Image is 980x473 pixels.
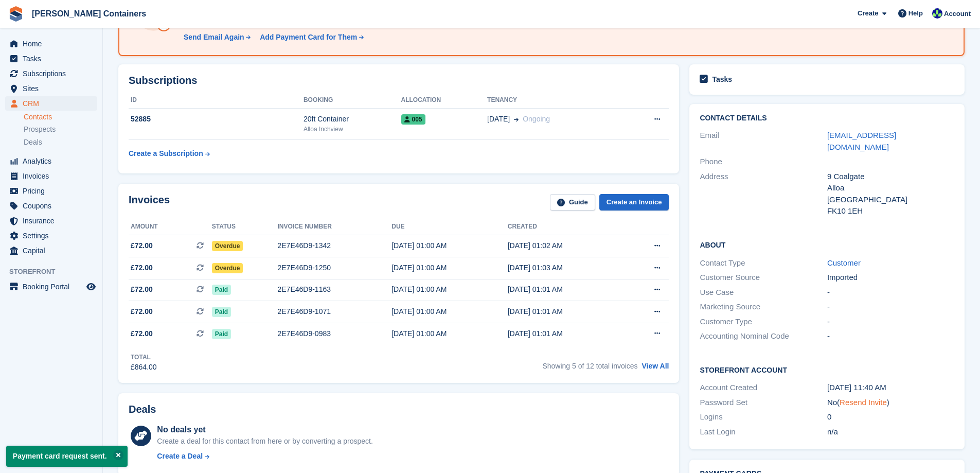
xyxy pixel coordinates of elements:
[700,382,827,394] div: Account Created
[5,184,97,198] a: menu
[5,214,97,228] a: menu
[840,398,887,407] a: Resend Invite
[642,362,669,370] a: View All
[944,9,971,19] span: Account
[129,219,212,235] th: Amount
[277,262,391,273] div: 2E7E46D9-1250
[23,229,84,243] span: Settings
[508,262,624,273] div: [DATE] 01:03 AM
[932,8,942,19] img: Audra Whitelaw
[908,8,923,19] span: Help
[700,272,827,284] div: Customer Source
[5,66,97,81] a: menu
[523,115,550,123] span: Ongoing
[508,306,624,317] div: [DATE] 01:01 AM
[827,131,896,151] a: [EMAIL_ADDRESS][DOMAIN_NAME]
[487,114,510,125] span: [DATE]
[304,92,401,109] th: Booking
[508,240,624,251] div: [DATE] 01:02 AM
[8,6,24,22] img: stora-icon-8386f47178a22dfd0bd8f6a31ec36ba5ce8667c1dd55bd0f319d3a0aa187defe.svg
[700,426,827,438] div: Last Login
[827,258,861,267] a: Customer
[23,184,84,198] span: Pricing
[827,205,954,217] div: FK10 1EH
[827,287,954,299] div: -
[5,279,97,294] a: menu
[129,114,304,125] div: 52885
[5,81,97,96] a: menu
[157,436,372,447] div: Create a deal for this contact from here or by converting a prospect.
[858,8,878,19] span: Create
[260,32,357,43] div: Add Payment Card for Them
[157,451,203,462] div: Create a Deal
[129,75,669,86] h2: Subscriptions
[487,92,622,109] th: Tenancy
[212,307,231,317] span: Paid
[277,240,391,251] div: 2E7E46D9-1342
[391,262,508,273] div: [DATE] 01:00 AM
[700,411,827,423] div: Logins
[827,182,954,194] div: Alloa
[23,279,84,294] span: Booking Portal
[131,240,153,251] span: £72.00
[827,397,954,409] div: No
[5,51,97,66] a: menu
[401,92,488,109] th: Allocation
[23,96,84,111] span: CRM
[212,219,278,235] th: Status
[827,316,954,328] div: -
[391,328,508,339] div: [DATE] 01:00 AM
[24,125,56,134] span: Prospects
[700,330,827,342] div: Accounting Nominal Code
[157,451,372,462] a: Create a Deal
[23,169,84,183] span: Invoices
[24,124,97,135] a: Prospects
[712,75,732,84] h2: Tasks
[700,130,827,153] div: Email
[700,287,827,299] div: Use Case
[129,194,170,211] h2: Invoices
[129,148,203,159] div: Create a Subscription
[5,243,97,258] a: menu
[5,37,97,51] a: menu
[5,229,97,243] a: menu
[5,169,97,183] a: menu
[212,241,243,251] span: Overdue
[542,362,637,370] span: Showing 5 of 12 total invoices
[700,257,827,269] div: Contact Type
[827,194,954,206] div: [GEOGRAPHIC_DATA]
[827,301,954,313] div: -
[827,411,954,423] div: 0
[23,51,84,66] span: Tasks
[5,199,97,213] a: menu
[129,404,156,415] h2: Deals
[700,316,827,328] div: Customer Type
[700,239,954,250] h2: About
[23,243,84,258] span: Capital
[9,267,102,277] span: Storefront
[85,281,97,293] a: Preview store
[5,154,97,168] a: menu
[23,37,84,51] span: Home
[700,171,827,217] div: Address
[256,32,365,43] a: Add Payment Card for Them
[28,5,150,22] a: [PERSON_NAME] Containers
[212,329,231,339] span: Paid
[24,137,97,148] a: Deals
[23,199,84,213] span: Coupons
[391,219,508,235] th: Due
[700,114,954,122] h2: Contact Details
[131,362,157,373] div: £864.00
[131,306,153,317] span: £72.00
[23,214,84,228] span: Insurance
[391,284,508,295] div: [DATE] 01:00 AM
[827,171,954,183] div: 9 Coalgate
[508,328,624,339] div: [DATE] 01:01 AM
[212,285,231,295] span: Paid
[131,284,153,295] span: £72.00
[700,397,827,409] div: Password Set
[827,382,954,394] div: [DATE] 11:40 AM
[24,137,42,147] span: Deals
[508,284,624,295] div: [DATE] 01:01 AM
[23,81,84,96] span: Sites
